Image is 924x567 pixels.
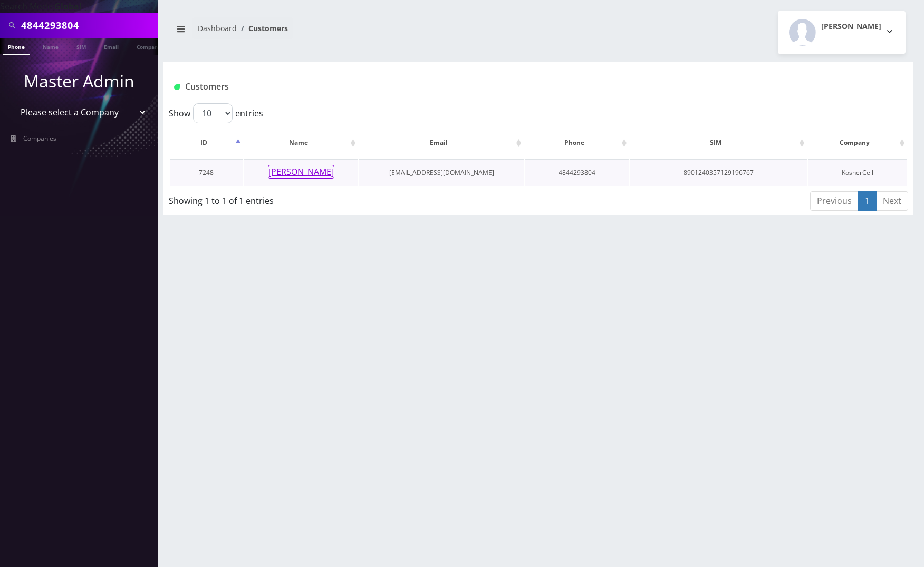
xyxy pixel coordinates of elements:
[778,11,906,54] button: [PERSON_NAME]
[198,23,237,33] a: Dashboard
[808,159,907,186] td: KosherCell
[99,38,124,54] a: Email
[268,165,334,179] button: [PERSON_NAME]
[525,159,629,186] td: 4844293804
[37,38,64,54] a: Name
[821,22,881,31] h2: [PERSON_NAME]
[71,38,91,54] a: SIM
[630,159,807,186] td: 8901240357129196767
[193,103,233,123] select: Showentries
[131,38,167,54] a: Company
[359,159,524,186] td: [EMAIL_ADDRESS][DOMAIN_NAME]
[54,1,82,12] strong: Global
[21,15,156,35] input: Search All Companies
[169,190,469,207] div: Showing 1 to 1 of 1 entries
[810,191,859,211] a: Previous
[808,128,907,158] th: Company: activate to sort column ascending
[170,128,243,158] th: ID: activate to sort column descending
[23,134,56,143] span: Companies
[359,128,524,158] th: Email: activate to sort column ascending
[244,128,358,158] th: Name: activate to sort column ascending
[525,128,629,158] th: Phone: activate to sort column ascending
[858,191,877,211] a: 1
[876,191,908,211] a: Next
[169,103,263,123] label: Show entries
[174,82,779,92] h1: Customers
[237,23,288,34] li: Customers
[630,128,807,158] th: SIM: activate to sort column ascending
[170,159,243,186] td: 7248
[171,17,531,47] nav: breadcrumb
[3,38,30,55] a: Phone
